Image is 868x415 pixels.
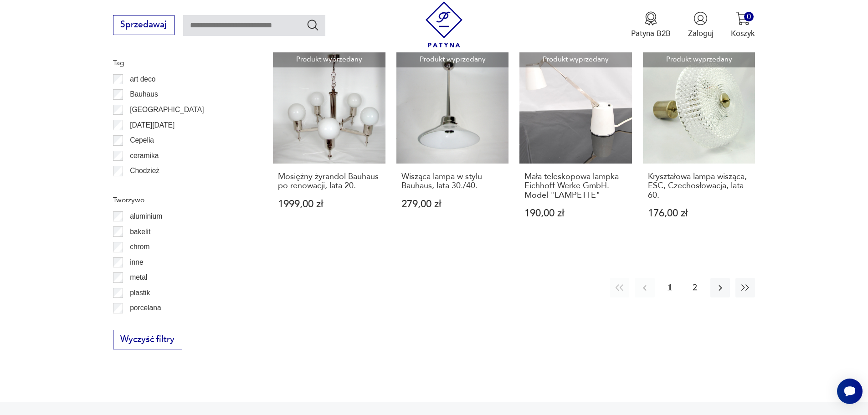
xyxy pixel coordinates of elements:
[273,51,385,240] a: Produkt wyprzedanyMosiężny żyrandol Bauhaus po renowacji, lata 20.Mosiężny żyrandol Bauhaus po re...
[731,28,755,39] p: Koszyk
[130,241,149,253] p: chrom
[688,11,714,39] button: Zaloguj
[113,22,175,29] a: Sprzedawaj
[130,318,153,329] p: porcelit
[130,226,150,238] p: bakelit
[278,200,380,209] p: 1999,00 zł
[130,256,143,268] p: inne
[631,28,671,39] p: Patyna B2B
[130,302,161,314] p: porcelana
[685,278,705,297] button: 2
[130,180,157,192] p: Ćmielów
[130,134,154,146] p: Cepelia
[113,57,247,69] p: Tag
[631,11,671,39] a: Ikona medaluPatyna B2B
[130,73,155,85] p: art deco
[731,11,755,39] button: 0Koszyk
[396,51,509,240] a: Produkt wyprzedanyWisząca lampa w stylu Bauhaus, lata 30./40.Wisząca lampa w stylu Bauhaus, lata ...
[113,194,247,206] p: Tworzywo
[130,119,175,131] p: [DATE][DATE]
[113,15,175,35] button: Sprzedawaj
[278,172,380,191] h3: Mosiężny żyrandol Bauhaus po renowacji, lata 20.
[693,11,708,26] img: Ikonka użytkownika
[519,51,632,240] a: Produkt wyprzedanyMała teleskopowa lampka Eichhoff Werke GmbH. Model "LAMPETTE"Mała teleskopowa l...
[421,1,467,47] img: Patyna - sklep z meblami i dekoracjami vintage
[401,200,504,209] p: 279,00 zł
[643,51,755,240] a: Produkt wyprzedanyKryształowa lampa wisząca, ESC, Czechosłowacja, lata 60.Kryształowa lampa wiszą...
[837,379,863,404] iframe: Smartsupp widget button
[648,172,750,200] h3: Kryształowa lampa wisząca, ESC, Czechosłowacja, lata 60.
[130,150,159,162] p: ceramika
[648,209,750,218] p: 176,00 zł
[130,165,159,177] p: Chodzież
[130,210,162,222] p: aluminium
[644,11,658,26] img: Ikona medalu
[660,278,680,297] button: 1
[524,172,627,200] h3: Mała teleskopowa lampka Eichhoff Werke GmbH. Model "LAMPETTE"
[524,209,627,218] p: 190,00 zł
[130,104,204,116] p: [GEOGRAPHIC_DATA]
[736,11,750,26] img: Ikona koszyka
[130,287,150,299] p: plastik
[744,12,754,21] div: 0
[306,18,319,31] button: Szukaj
[401,172,504,191] h3: Wisząca lampa w stylu Bauhaus, lata 30./40.
[130,88,158,100] p: Bauhaus
[113,330,182,350] button: Wyczyść filtry
[688,28,714,39] p: Zaloguj
[130,272,147,283] p: metal
[631,11,671,39] button: Patyna B2B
